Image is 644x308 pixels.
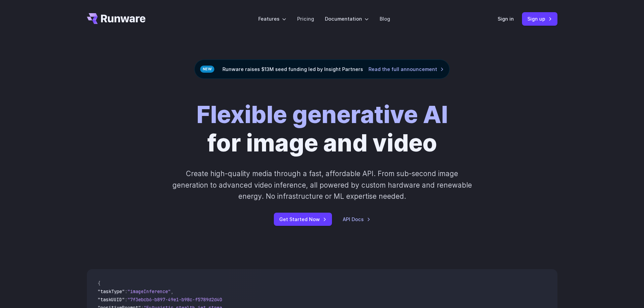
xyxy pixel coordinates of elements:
[98,297,125,303] span: "taskUUID"
[380,15,390,23] a: Blog
[194,60,450,79] div: Runware raises $13M seed funding led by Insight Partners
[125,297,127,303] span: :
[171,288,173,294] span: ,
[98,280,100,286] span: {
[522,12,557,25] a: Sign up
[196,100,448,157] h1: for image and video
[498,15,514,23] a: Sign in
[368,65,444,73] a: Read the full announcement
[196,100,448,129] strong: Flexible generative AI
[98,288,125,294] span: "taskType"
[127,288,171,294] span: "imageInference"
[297,15,314,23] a: Pricing
[274,213,332,226] a: Get Started Now
[325,15,369,23] label: Documentation
[258,15,286,23] label: Features
[343,215,371,223] a: API Docs
[171,168,473,202] p: Create high-quality media through a fast, affordable API. From sub-second image generation to adv...
[127,297,230,303] span: "7f3ebcb6-b897-49e1-b98c-f5789d2d40d7"
[87,13,146,24] a: Go to /
[125,288,127,294] span: :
